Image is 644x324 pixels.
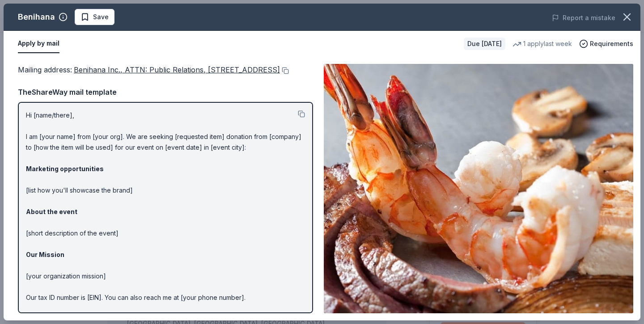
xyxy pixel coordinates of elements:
strong: About the event [26,208,77,215]
strong: Our Mission [26,251,64,258]
button: Save [75,9,114,25]
strong: Marketing opportunities [26,165,104,173]
div: Mailing address : [18,64,313,76]
div: 1 apply last week [513,38,572,49]
button: Report a mistake [552,13,615,23]
div: Due [DATE] [464,38,505,50]
img: Image for Benihana [324,64,633,313]
div: TheShareWay mail template [18,86,313,98]
span: Save [93,12,109,22]
div: Benihana [18,10,55,24]
button: Requirements [579,38,633,49]
span: Requirements [590,38,633,49]
span: Benihana Inc., ATTN: Public Relations, [STREET_ADDRESS] [74,65,280,74]
button: Apply by mail [18,34,59,53]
